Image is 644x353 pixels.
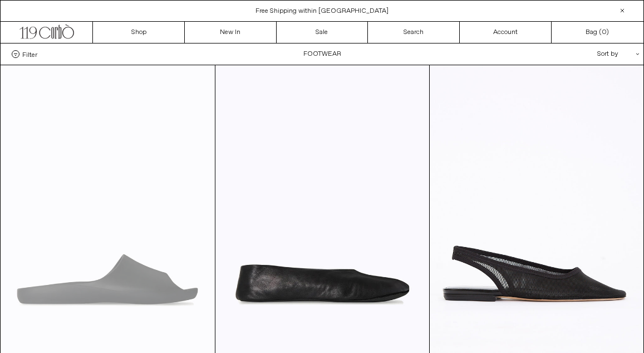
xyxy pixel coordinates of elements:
a: Sale [277,22,368,43]
span: 0 [602,28,606,37]
a: New In [185,22,277,43]
span: Filter [22,50,37,58]
a: Free Shipping within [GEOGRAPHIC_DATA] [255,7,389,16]
a: Account [460,22,552,43]
a: Shop [93,22,185,43]
div: Sort by [532,43,632,65]
a: Search [368,22,460,43]
span: ) [602,27,609,37]
a: Bag () [552,22,643,43]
